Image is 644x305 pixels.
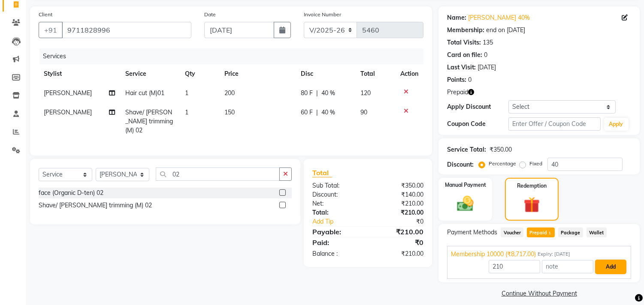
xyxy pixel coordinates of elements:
span: | [316,108,318,117]
span: [PERSON_NAME] [44,89,92,97]
span: 120 [360,89,371,97]
th: Price [219,64,296,84]
div: Service Total: [447,145,486,154]
span: 1 [185,89,188,97]
span: Expiry: [DATE] [538,251,570,258]
div: [DATE] [478,63,496,72]
div: Membership: [447,26,484,35]
span: Prepaid [527,227,555,237]
span: 40 % [321,89,335,98]
span: | [316,89,318,98]
span: 1 [547,231,552,236]
span: Prepaid [447,88,468,97]
div: Services [39,48,430,64]
img: _gift.svg [519,195,544,215]
span: 80 F [301,89,313,98]
div: ₹210.00 [368,199,430,208]
div: Total Visits: [447,38,481,47]
span: 150 [224,108,235,116]
div: Paid: [306,237,368,248]
span: Membership 10000 (₹8,717.00) [451,250,536,259]
label: Date [204,11,216,18]
div: 0 [468,75,472,84]
div: ₹210.00 [368,208,430,217]
div: Coupon Code [447,120,508,129]
button: Add [595,260,626,274]
input: Search or Scan [156,167,280,181]
div: Net: [306,199,368,208]
div: Total: [306,208,368,217]
div: ₹350.00 [368,181,430,190]
div: Sub Total: [306,181,368,190]
th: Action [395,64,423,84]
th: Service [120,64,179,84]
div: Apply Discount [447,102,508,111]
th: Qty [180,64,219,84]
label: Manual Payment [445,181,486,189]
div: 135 [483,38,493,47]
span: 40 % [321,108,335,117]
label: Redemption [517,182,547,190]
label: Client [39,11,52,18]
div: Payable: [306,227,368,237]
input: Search by Name/Mobile/Email/Code [62,22,191,38]
div: Balance : [306,249,368,258]
div: 0 [484,51,487,60]
div: Card on file: [447,51,482,60]
div: Shave/ [PERSON_NAME] trimming (M) 02 [39,201,152,210]
div: Name: [447,13,466,22]
a: Add Tip [306,217,378,226]
div: Discount: [306,190,368,199]
label: Fixed [529,160,542,167]
input: Enter Offer / Coupon Code [508,117,600,131]
th: Disc [296,64,355,84]
div: Discount: [447,160,474,169]
span: Wallet [587,227,607,237]
span: 1 [185,108,188,116]
span: Hair cut (M)01 [125,89,164,97]
span: [PERSON_NAME] [44,108,92,116]
a: [PERSON_NAME] 40% [468,13,530,22]
label: Invoice Number [304,11,341,18]
div: ₹210.00 [368,249,430,258]
div: ₹0 [368,237,430,248]
div: ₹350.00 [490,145,512,154]
div: face (Organic D-ten) 02 [39,188,103,197]
th: Total [355,64,396,84]
div: ₹140.00 [368,190,430,199]
input: Amount [489,260,540,273]
button: +91 [39,22,63,38]
div: end on [DATE] [486,26,525,35]
button: Apply [604,118,629,131]
a: Continue Without Payment [440,289,638,298]
th: Stylist [39,64,120,84]
img: _cash.svg [452,194,479,213]
span: 90 [360,108,367,116]
span: Total [312,168,332,177]
span: Shave/ [PERSON_NAME] trimming (M) 02 [125,108,173,134]
span: Payment Methods [447,228,497,237]
div: Last Visit: [447,63,476,72]
label: Percentage [489,160,516,167]
span: 200 [224,89,235,97]
span: Voucher [501,227,523,237]
span: 60 F [301,108,313,117]
input: note [542,260,593,273]
span: Package [558,227,583,237]
div: Points: [447,75,466,84]
div: ₹0 [378,217,430,226]
div: ₹210.00 [368,227,430,237]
